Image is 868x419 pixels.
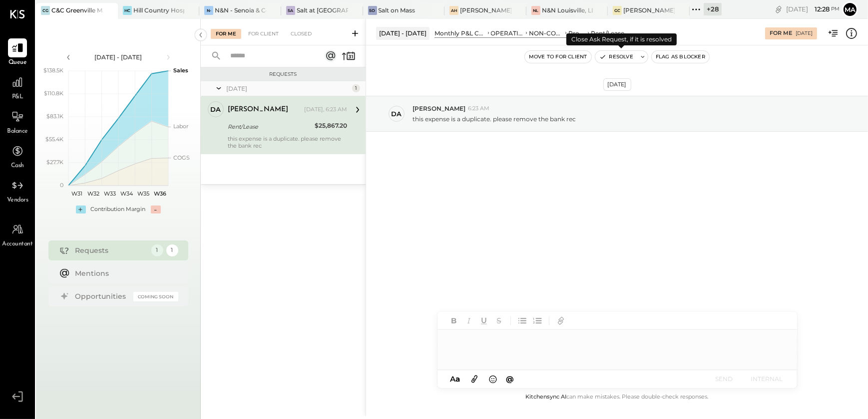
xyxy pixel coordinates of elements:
[91,206,146,213] div: Contribution Margin
[554,314,567,327] button: Add URL
[531,314,544,327] button: Ordered List
[204,6,213,15] div: N-
[0,73,34,102] a: P&L
[104,190,116,197] text: W33
[352,84,360,92] div: 1
[468,105,489,113] span: 6:23 AM
[46,113,63,120] text: $83.1K
[151,244,163,256] div: 1
[133,6,185,14] div: Hill Country Hospitality
[215,6,266,14] div: N&N - Senoia & Corporate
[477,314,490,327] button: Underline
[44,90,63,97] text: $110.8K
[87,190,99,197] text: W32
[449,6,458,15] div: AH
[8,58,27,67] span: Queue
[75,268,173,278] div: Mentions
[447,374,463,385] button: Aa
[46,159,63,166] text: $27.7K
[11,162,24,171] span: Cash
[434,29,486,37] div: Monthly P&L Comparison
[652,51,709,63] button: Flag as Blocker
[603,78,631,91] div: [DATE]
[506,374,514,384] span: @
[491,29,524,37] div: OPERATING EXPENSES (EBITDA)
[516,314,529,327] button: Unordered List
[173,67,188,74] text: Sales
[43,67,63,74] text: $138.5K
[392,109,402,119] div: da
[12,93,23,102] span: P&L
[568,29,586,37] div: Property Expenses
[623,6,675,14] div: [PERSON_NAME] Causeway
[76,206,86,213] div: +
[228,135,347,149] div: this expense is a duplicate. please remove the bank rec
[376,27,430,39] div: [DATE] - [DATE]
[7,127,28,136] span: Balance
[413,104,465,113] span: [PERSON_NAME]
[173,123,188,130] text: Labor
[413,115,576,123] p: this expense is a duplicate. please remove the bank rec
[120,190,133,197] text: W34
[796,30,813,37] div: [DATE]
[529,29,563,37] div: NON-CONTROLLABLE EXPENSES
[75,291,128,301] div: Opportunities
[173,154,190,161] text: COGS
[455,374,460,384] span: a
[0,176,34,205] a: Vendors
[379,6,416,14] div: Salt on Mass
[595,51,637,63] button: Resolve
[747,372,787,386] button: INTERNAL
[166,244,178,256] div: 1
[542,6,593,14] div: N&N Louisville, LLC
[71,190,82,197] text: W31
[503,373,517,385] button: @
[286,29,317,39] div: Closed
[243,29,284,39] div: For Client
[566,33,677,45] div: Close Ask Request, if it is resolved
[76,53,161,61] div: [DATE] - [DATE]
[75,245,146,255] div: Requests
[297,6,348,14] div: Salt at [GEOGRAPHIC_DATA]
[368,6,377,15] div: So
[286,6,295,15] div: Sa
[842,1,858,17] button: Ma
[60,182,63,189] text: 0
[153,190,166,197] text: W36
[123,6,132,15] div: HC
[2,240,33,249] span: Accountant
[45,136,63,143] text: $55.4K
[704,3,722,15] div: + 28
[0,142,34,171] a: Cash
[613,6,622,15] div: GC
[531,6,540,15] div: NL
[0,220,34,249] a: Accountant
[137,190,149,197] text: W35
[786,4,840,14] div: [DATE]
[447,314,460,327] button: Bold
[228,122,312,132] div: Rent/Lease
[151,206,161,213] div: -
[304,106,347,114] div: [DATE], 6:23 AM
[206,71,361,78] div: Requests
[591,29,624,37] div: Rent/Lease
[462,314,475,327] button: Italic
[211,105,221,114] div: da
[770,29,792,37] div: For Me
[0,107,34,136] a: Balance
[51,6,103,14] div: C&C Greenville Main, LLC
[774,4,784,14] div: copy link
[226,84,350,93] div: [DATE]
[228,105,288,115] div: [PERSON_NAME]
[133,292,178,301] div: Coming Soon
[525,51,591,63] button: Move to for client
[41,6,50,15] div: CG
[704,372,744,386] button: SEND
[492,314,505,327] button: Strikethrough
[211,29,241,39] div: For Me
[460,6,511,14] div: [PERSON_NAME] Hoboken
[7,196,28,205] span: Vendors
[0,38,34,67] a: Queue
[315,121,347,131] div: $25,867.20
